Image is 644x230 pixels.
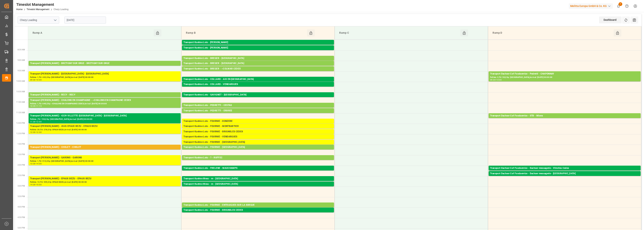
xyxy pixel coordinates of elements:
div: Pallets: 2,TU: 24,City: [GEOGRAPHIC_DATA],Arrival: [DATE] 00:00:00 [490,176,639,179]
div: Pallets: 7,TU: 640,City: CARQUEFOU,Arrival: [DATE] 00:00:00 [183,50,332,53]
div: Transport Kuehne Lots - BREGER - [GEOGRAPHIC_DATA] [183,62,332,65]
span: 1:30 PM [18,153,25,156]
div: 10:45 [30,105,36,107]
div: Transport Kuehne Lots - FOURNIE - [GEOGRAPHIC_DATA] [183,140,332,144]
span: 1:00 PM [18,143,25,145]
div: Pallets: 20,TU: 278,City: EPAUX BEZU,Arrival: [DATE] 00:00:00 [30,128,179,131]
div: - [496,79,496,81]
div: Pallets: 27,TU: 1444,City: MAUCHAMPS,Arrival: [DATE] 00:00:00 [183,170,332,173]
span: 11:30 AM [16,112,25,114]
span: 12:30 PM [16,132,25,135]
button: show 1 new notifications [614,2,623,10]
div: Transport [PERSON_NAME] - GARONS - GARONS [30,156,179,160]
div: Melitta Europa GmbH & Co. KG [569,3,613,9]
div: Pallets: 4,TU: ,City: MONTBARTIER,Arrival: [DATE] 00:00:00 [183,128,332,131]
div: Pallets: ,TU: 48,City: [GEOGRAPHIC_DATA],Arrival: [DATE] 00:00:00 [30,65,179,68]
div: Ramp D [491,29,614,36]
div: Pallets: 3,TU: ,City: DONZERE,Arrival: [DATE] 00:00:00 [183,123,332,126]
div: 14:30 [30,184,36,185]
div: 10:00 [36,79,42,81]
div: Transport Kuehne Lots - FOURNIE - [GEOGRAPHIC_DATA] [183,145,332,149]
div: Transport Kuehne Lots - FOURNIE - ENTRAIGUES SUR LA SORGUE [183,203,332,207]
div: 13:30 [30,163,36,164]
div: Transport Dachser Cof Foodservice - STB - Mions [490,114,639,118]
div: 09:30 [490,79,496,81]
div: - [36,131,36,133]
div: Pallets: 2,TU: 1006,City: [GEOGRAPHIC_DATA],Arrival: [DATE] 00:00:00 [183,44,332,48]
div: Transport Kuehne Lots - COLLARD - AIX EN [GEOGRAPHIC_DATA] [183,77,332,81]
div: - [36,163,36,164]
span: 10:00 AM [16,80,25,82]
span: 8:30 AM [18,49,25,51]
div: Pallets: 13,TU: 945,City: EPAUX BEZU,Arrival: [DATE] 00:00:00 [30,181,179,184]
div: Pallets: 4,TU: ,City: [GEOGRAPHIC_DATA],Arrival: [DATE] 00:00:00 [183,144,332,147]
div: Transport Kuehne Lots - FOURNIE - MONTBARTIER [183,124,332,128]
div: Pallets: ,TU: 108,City: [GEOGRAPHIC_DATA],Arrival: [DATE] 00:00:00 [183,60,332,63]
span: 10:30 AM [16,91,25,93]
div: 14:00 [36,163,42,164]
div: Transport [PERSON_NAME] - RECY - RECY [30,93,179,97]
div: 15:00 [36,184,42,185]
span: 11:00 AM [16,101,25,103]
button: Melitta Europa GmbH & Co. KG [569,2,614,10]
div: Pallets: 2,TU: 441,City: ENTRAIGUES SUR LA SORGUE,Arrival: [DATE] 00:00:00 [183,207,332,210]
div: Transport Kuehne Mess - m - [GEOGRAPHIC_DATA] [183,177,332,181]
input: DD-MM-YYYY [64,16,106,24]
div: Transport Dachser Cof Foodservice - Dachser messagerie - [GEOGRAPHIC_DATA] [490,172,639,176]
div: Pallets: 1,TU: 514,City: [GEOGRAPHIC_DATA],Arrival: [DATE] 00:00:00 [30,160,179,163]
div: Pallets: 1,TU: ,City: BRIGNOLES CEDEX,Arrival: [DATE] 00:00:00 [183,212,332,215]
div: Ramp A [31,29,154,36]
div: Pallets: ,TU: 86,City: [GEOGRAPHIC_DATA],Arrival: [DATE] 00:00:00 [183,186,332,189]
span: 4:30 PM [18,216,25,218]
div: Pallets: 3,TU: ,City: BRIGNOLES CEDEX,Arrival: [DATE] 00:00:00 [183,134,332,137]
div: Pallets: 32,TU: ,City: [GEOGRAPHIC_DATA],Arrival: [DATE] 00:00:00 [490,118,639,121]
span: 2:00 PM [18,164,25,166]
div: Transport Dachser Cof Foodservice - Dachser messagerie - Vitrolles Cedex [490,166,639,170]
div: Transport Kuehne Lots - BREGER - [GEOGRAPHIC_DATA] [183,57,332,60]
div: - [36,105,36,107]
div: Transport [PERSON_NAME] - [GEOGRAPHIC_DATA] - [GEOGRAPHIC_DATA] [30,72,179,76]
span: 5:00 PM [18,227,25,229]
div: 09:30 [30,79,36,81]
div: Pallets: 1,TU: 640,City: ~CHALONS EN CHAMPAGNE CEDEX,Arrival: [DATE] 00:00:00 [30,102,179,105]
div: Transport Kuehne Lots - FOURNIE - DONZERE [183,119,332,123]
input: Type to search/select [18,16,59,24]
div: - [36,79,36,81]
a: Home [16,8,22,11]
div: 10:00 [496,79,502,81]
div: Transport Dachser Cof Foodservice - Pedretti - CHAPONNAY [490,72,639,76]
div: Ramp C [338,29,460,36]
div: Transport [PERSON_NAME] - CHOLET - CHOLET [30,145,179,149]
span: 1 [619,2,622,6]
div: Dashboard [599,16,622,23]
div: Transport Kuehne Lots - PEDRETTI - CESTAS [183,103,332,107]
div: Pallets: 1,TU: ,City: [GEOGRAPHIC_DATA],Arrival: [DATE] 00:00:00 [183,149,332,152]
div: Pallets: ,TU: 40,City: [GEOGRAPHIC_DATA],Arrival: [DATE] 00:00:00 [183,81,332,84]
div: 11:30 [30,121,36,123]
a: Timeslot Management [27,8,49,11]
div: Transport [PERSON_NAME] - CHALONS EN CHAMPAGNE - ~CHALONS EN CHAMPAGNE CEDEX [30,98,179,102]
div: 11:15 [36,105,42,107]
div: Pallets: 3,TU: 372,City: [GEOGRAPHIC_DATA],Arrival: [DATE] 00:00:00 [183,139,332,142]
div: Pallets: ,TU: 64,City: [GEOGRAPHIC_DATA],Arrival: [DATE] 00:00:00 [30,149,179,152]
div: 12:00 [36,121,42,123]
div: Transport [PERSON_NAME] - EPAUX BEZU - EPAUX BEZU [30,177,179,181]
span: 9:00 AM [18,59,25,61]
div: Pallets: 3,TU: 128,City: [GEOGRAPHIC_DATA],Arrival: [DATE] 00:00:00 [183,65,332,68]
div: Transport Kuehne Mess - m - [GEOGRAPHIC_DATA] [183,182,332,186]
div: Transport [PERSON_NAME] - BRETIGNY SUR ORGE - BRETIGNY SUR ORGE [30,62,179,65]
div: Transport Kuehne Lots - PEDRETTI - ERBREE [183,109,332,113]
div: Ramp B [184,29,307,36]
div: Transport Kuehne Lots - GAVIGNET - [GEOGRAPHIC_DATA] [183,93,332,97]
span: 9:30 AM [18,70,25,72]
div: Transport Kuehne Lots - [PERSON_NAME] [183,41,332,44]
div: 12:30 [36,131,42,133]
div: Timeslot Management [16,2,69,7]
div: - [36,121,36,123]
span: 3:00 PM [18,185,25,187]
div: Pallets: 1,TU: 432,City: [GEOGRAPHIC_DATA],Arrival: [DATE] 00:00:00 [30,76,179,79]
div: Transport Kuehne Lots - COLLARD - VENDARGUES [183,83,332,86]
div: Pallets: 1,TU: 23,City: Vitrolles Cedex,Arrival: [DATE] 00:00:00 [490,170,639,173]
span: 3:30 PM [18,195,25,197]
span: 2:30 PM [18,174,25,176]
